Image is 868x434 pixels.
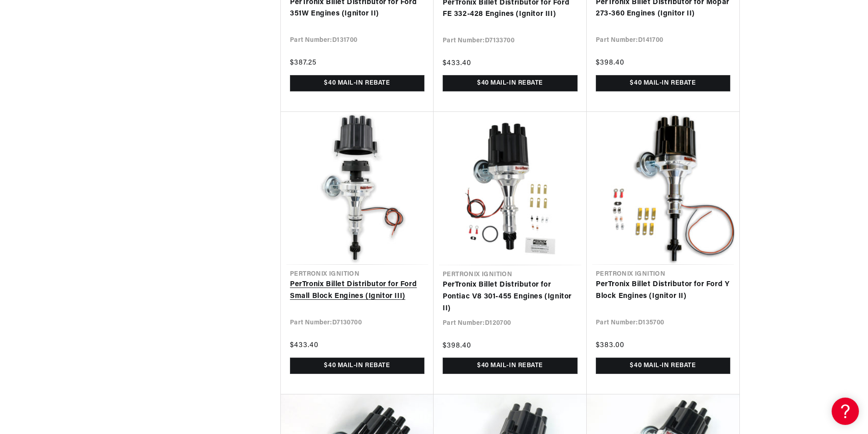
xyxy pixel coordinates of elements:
[596,279,730,302] a: PerTronix Billet Distributor for Ford Y Block Engines (Ignitor II)
[290,279,424,302] a: PerTronix Billet Distributor for Ford Small Block Engines (Ignitor III)
[443,279,578,314] a: PerTronix Billet Distributor for Pontiac V8 301-455 Engines (Ignitor II)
